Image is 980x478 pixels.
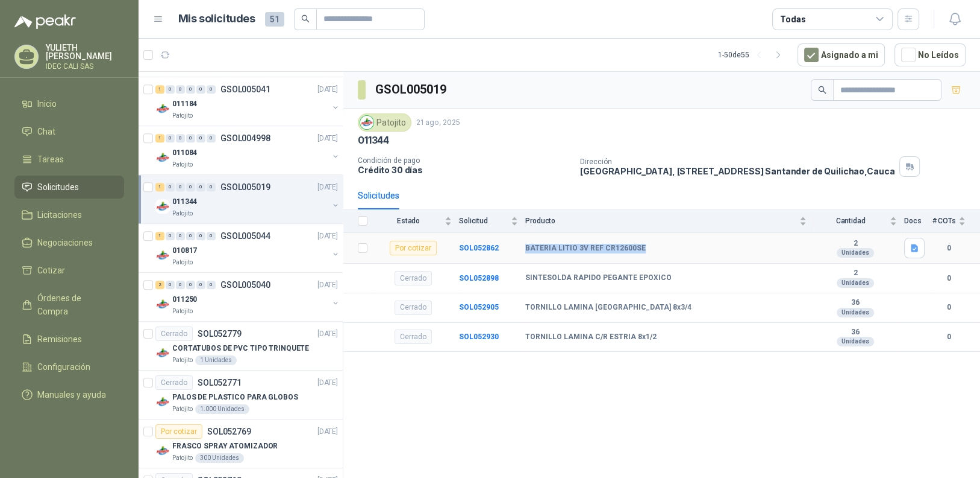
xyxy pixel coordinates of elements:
div: Todas [780,13,805,26]
div: Unidades [837,248,874,258]
a: CerradoSOL052779[DATE] Company LogoCORTATUBOS DE PVC TIPO TRINQUETEPatojito1 Unidades [139,322,343,371]
b: 0 [932,243,966,254]
p: [DATE] [317,231,338,242]
a: 1 0 0 0 0 0 GSOL005019[DATE] Company Logo011344Patojito [155,180,340,218]
div: 1 [155,232,164,240]
span: Configuración [37,360,90,374]
div: 0 [166,134,175,142]
span: Licitaciones [37,208,82,221]
div: 0 [176,281,185,289]
p: 011344 [172,196,197,208]
div: Unidades [837,337,874,346]
a: 1 0 0 0 0 0 GSOL004998[DATE] Company Logo011084Patojito [155,131,340,170]
a: 1 0 0 0 0 0 GSOL005041[DATE] Company Logo011184Patojito [155,82,340,121]
div: Unidades [837,308,874,317]
div: 1.000 Unidades [195,404,249,414]
a: Remisiones [14,328,124,351]
img: Company Logo [155,444,170,458]
span: Remisiones [37,333,82,346]
div: 0 [176,134,185,142]
div: Cerrado [395,301,432,315]
p: [DATE] [317,426,338,438]
div: 0 [196,183,205,191]
div: 0 [186,134,195,142]
div: Solicitudes [358,189,399,202]
p: Patojito [172,160,193,170]
div: 300 Unidades [195,453,244,463]
div: 0 [186,232,195,240]
p: SOL052771 [198,378,242,387]
img: Company Logo [155,395,170,409]
p: PALOS DE PLASTICO PARA GLOBOS [172,392,298,403]
b: TORNILLO LAMINA [GEOGRAPHIC_DATA] 8x3/4 [525,303,691,313]
a: Configuración [14,355,124,378]
a: Manuales y ayuda [14,383,124,406]
span: # COTs [932,217,956,225]
th: Estado [375,209,459,233]
img: Company Logo [155,199,170,214]
span: Negociaciones [37,236,93,249]
button: Asignado a mi [797,43,885,66]
p: 21 ago, 2025 [416,117,460,129]
div: 0 [186,183,195,191]
p: Condición de pago [358,156,570,165]
div: Cerrado [395,271,432,285]
span: Chat [37,125,55,138]
a: SOL052898 [459,274,499,282]
div: 2 [155,281,164,289]
a: Inicio [14,92,124,115]
div: 0 [166,183,175,191]
p: 010817 [172,245,197,257]
p: CORTATUBOS DE PVC TIPO TRINQUETE [172,343,309,354]
b: SOL052862 [459,244,499,252]
div: 0 [207,85,216,94]
b: TORNILLO LAMINA C/R ESTRIA 8x1/2 [525,333,657,342]
b: 2 [814,269,897,278]
a: Por cotizarSOL052769[DATE] Company LogoFRASCO SPRAY ATOMIZADORPatojito300 Unidades [139,419,343,468]
img: Company Logo [155,101,170,116]
h3: GSOL005019 [375,80,448,99]
div: 0 [207,134,216,142]
a: SOL052905 [459,303,499,311]
a: Licitaciones [14,203,124,226]
th: Cantidad [814,209,904,233]
div: Cerrado [155,375,193,390]
div: 1 [155,134,164,142]
a: CerradoSOL052771[DATE] Company LogoPALOS DE PLASTICO PARA GLOBOSPatojito1.000 Unidades [139,371,343,419]
div: 0 [196,134,205,142]
span: Estado [375,217,442,225]
p: Patojito [172,307,193,316]
th: Solicitud [459,209,525,233]
span: Tareas [37,153,64,166]
div: 0 [207,183,216,191]
p: 011344 [358,134,389,147]
a: Cotizar [14,259,124,282]
th: Producto [525,209,814,233]
a: 1 0 0 0 0 0 GSOL005044[DATE] Company Logo010817Patojito [155,229,340,267]
b: 36 [814,328,897,337]
div: 0 [196,281,205,289]
div: 0 [166,232,175,240]
th: Docs [904,209,932,233]
b: 2 [814,239,897,249]
div: 1 Unidades [195,355,237,365]
p: FRASCO SPRAY ATOMIZADOR [172,441,278,452]
span: Solicitud [459,217,508,225]
span: Solicitudes [37,180,79,194]
p: Patojito [172,355,193,365]
p: Patojito [172,111,193,121]
b: SOL052930 [459,333,499,341]
span: Producto [525,217,797,225]
b: BATERIA LITIO 3V REF CR12600SE [525,244,646,253]
button: No Leídos [894,43,966,66]
p: [DATE] [317,377,338,389]
a: Tareas [14,148,124,171]
a: Órdenes de Compra [14,287,124,323]
b: SINTESOLDA RAPIDO PEGANTE EPOXICO [525,273,672,283]
div: 1 - 50 de 55 [718,45,788,65]
p: 011184 [172,98,197,110]
p: Patojito [172,209,193,218]
b: 36 [814,298,897,308]
span: Inicio [37,97,57,110]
